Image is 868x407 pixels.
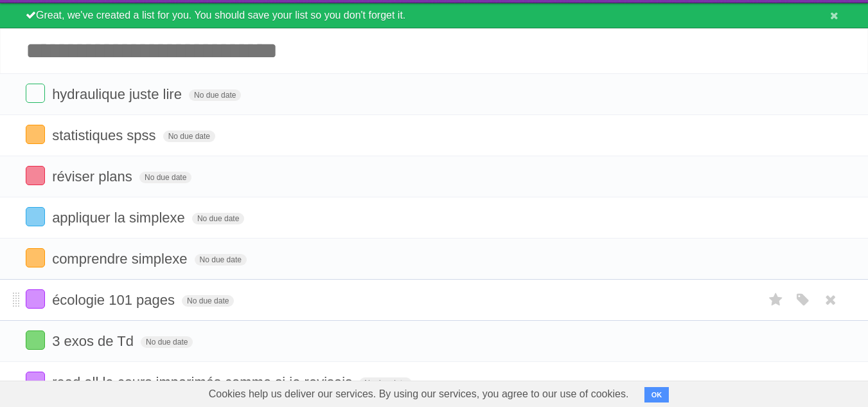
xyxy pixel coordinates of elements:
label: Done [26,166,45,185]
span: No due date [192,213,244,224]
span: hydraulique juste lire [52,86,185,102]
span: comprendre simplexe [52,251,190,267]
span: No due date [195,254,247,266]
button: OK [644,387,669,402]
span: No due date [141,336,193,348]
span: statistiques spss [52,127,159,143]
span: Cookies help us deliver our services. By using our services, you agree to our use of cookies. [196,381,642,407]
span: No due date [359,377,411,389]
span: No due date [182,295,234,307]
span: réviser plans [52,168,136,185]
span: No due date [163,131,215,142]
label: Done [26,289,45,309]
label: Star task [764,289,788,311]
span: read all le cours imparimés comme si je revisais [52,374,355,390]
span: appliquer la simplexe [52,210,188,226]
span: 3 exos de Td [52,333,137,349]
label: Done [26,207,45,226]
label: Done [26,248,45,267]
label: Done [26,125,45,144]
label: Done [26,372,45,391]
label: Done [26,330,45,350]
span: écologie 101 pages [52,292,178,308]
span: No due date [139,172,191,183]
span: No due date [189,89,241,101]
label: Done [26,84,45,103]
